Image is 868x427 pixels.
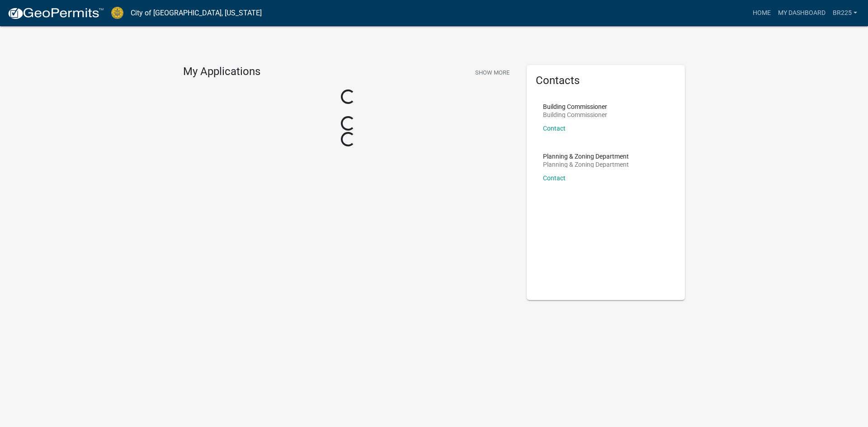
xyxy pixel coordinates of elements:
a: BR225 [829,5,861,22]
p: Planning & Zoning Department [543,161,629,168]
p: Building Commissioner [543,112,607,118]
p: Building Commissioner [543,103,607,110]
h4: My Applications [183,65,260,79]
a: My Dashboard [774,5,829,22]
button: Show More [472,65,513,80]
a: Contact [543,174,566,182]
a: Contact [543,125,566,132]
p: Planning & Zoning Department [543,153,629,160]
a: Home [749,5,774,22]
h5: Contacts [536,74,676,87]
a: City of [GEOGRAPHIC_DATA], [US_STATE] [131,5,262,21]
img: City of Jeffersonville, Indiana [111,7,123,19]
